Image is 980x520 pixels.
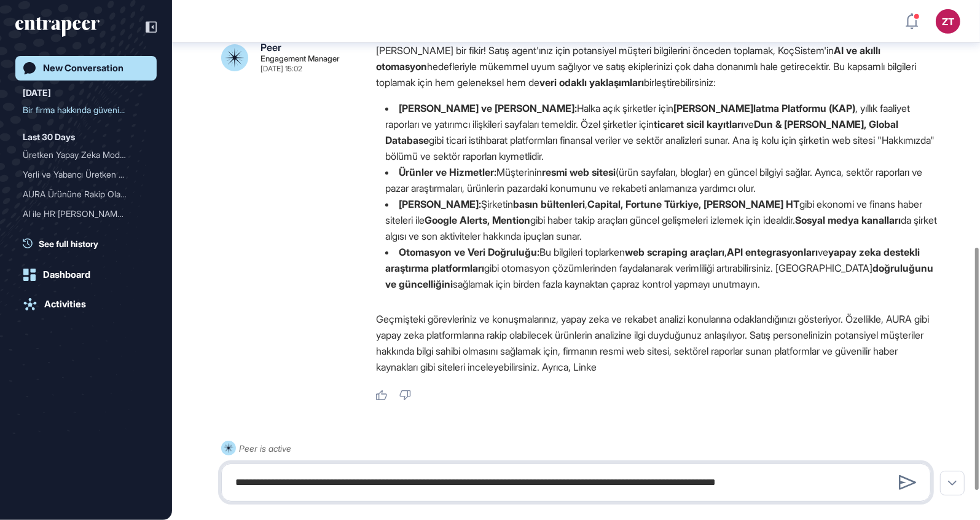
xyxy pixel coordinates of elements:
[399,198,481,210] strong: [PERSON_NAME]:
[43,269,90,280] div: Dashboard
[399,246,539,258] strong: Otomasyon ve Veri Doğruluğu:
[239,441,291,456] div: Peer is active
[23,184,139,204] div: AURA Ürününe Rakip Olabil...
[23,130,75,144] div: Last 30 Days
[15,56,157,81] a: New Conversation
[15,17,100,37] div: entrapeer-logo
[23,184,149,204] div: AURA Ürününe Rakip Olabilecek Yerli ve Yabancı Ürünler ile Ürün Özellikleri Raporu
[513,198,585,210] strong: basın bültenleri
[261,42,281,52] div: Peer
[399,102,577,114] strong: [PERSON_NAME] ve [PERSON_NAME]:
[23,165,149,184] div: Yerli ve Yabancı Üretken Yapay Zeka Test Platformları ve Özellikleri
[23,100,139,120] div: Bir firma hakkında güveni...
[542,166,616,178] strong: resmi web sitesi
[23,145,149,165] div: Üretken Yapay Zeka Modelleri için Test ve Değerlendirme Platformlarına Rakip Ürünler
[376,100,941,164] li: Halka açık şirketler için , yıllık faaliyet raporları ve yatırımcı ilişkileri sayfaları temeldir....
[44,299,86,310] div: Activities
[23,237,157,250] a: See full history
[399,166,496,178] strong: Ürünler ve Hizmetler:
[727,246,818,258] strong: API entegrasyonları
[376,196,941,244] li: Şirketin , gibi ekonomi ve finans haber siteleri ile gibi haber takip araçları güncel gelişmeleri...
[936,9,960,34] button: ZT
[625,246,724,258] strong: web scraping araçları
[539,76,644,89] strong: veri odaklı yaklaşımları
[261,55,340,63] div: Engagement Manager
[15,262,157,287] a: Dashboard
[23,85,51,100] div: [DATE]
[15,292,157,317] a: Activities
[587,198,799,210] strong: Capital, Fortune Türkiye, [PERSON_NAME] HT
[376,42,941,90] p: [PERSON_NAME] bir fikir! Satış agent'ınız için potansiyel müşteri bilgilerini önceden toplamak, K...
[376,311,941,375] p: Geçmişteki görevleriniz ve konuşmalarınız, yapay zeka ve rekabet analizi konularına odaklandığını...
[43,63,123,74] div: New Conversation
[23,204,139,224] div: AI ile HR [PERSON_NAME], [GEOGRAPHIC_DATA]...
[654,118,743,130] strong: ticaret sicil kayıtları
[23,165,139,184] div: Yerli ve Yabancı Üretken ...
[39,237,98,250] span: See full history
[425,214,530,226] strong: Google Alerts, Mention
[795,214,901,226] strong: Sosyal medya kanalları
[376,164,941,196] li: Müşterinin (ürün sayfaları, bloglar) en güncel bilgiyi sağlar. Ayrıca, sektör raporları ve pazar ...
[261,65,302,73] div: [DATE] 15:02
[23,204,149,224] div: AI ile HR İşe Alım, Mülakat ve CV İnceleme Ürünleri Araştırması
[23,145,139,165] div: Üretken Yapay Zeka Modell...
[673,102,855,114] strong: [PERSON_NAME]latma Platformu (KAP)
[376,244,941,292] li: Bu bilgileri toplarken , ve gibi otomasyon çözümlerinden faydalanarak verimliliği artırabilirsini...
[23,100,149,120] div: Bir firma hakkında güvenilir bilgi alabileceğin web siteleri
